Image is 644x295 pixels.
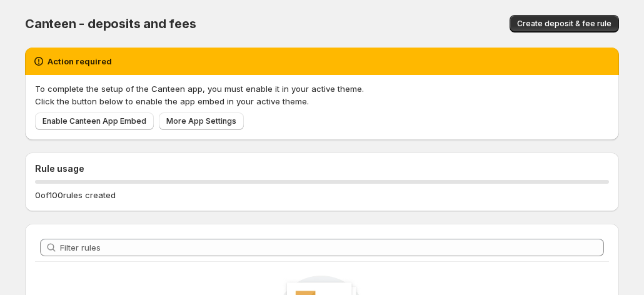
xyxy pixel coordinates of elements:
h2: Rule usage [35,162,609,175]
span: Enable Canteen App Embed [43,116,146,126]
h2: Action required [48,55,112,67]
a: Enable Canteen App Embed [35,112,154,130]
input: Filter rules [60,239,604,256]
span: Canteen - deposits and fees [25,16,196,31]
button: Create deposit & fee rule [510,15,619,32]
span: More App Settings [166,116,236,126]
p: To complete the setup of the Canteen app, you must enable it in your active theme. [35,82,609,95]
p: 0 of 100 rules created [35,189,116,201]
a: More App Settings [159,112,244,130]
span: Create deposit & fee rule [517,19,611,29]
p: Click the button below to enable the app embed in your active theme. [35,95,609,107]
